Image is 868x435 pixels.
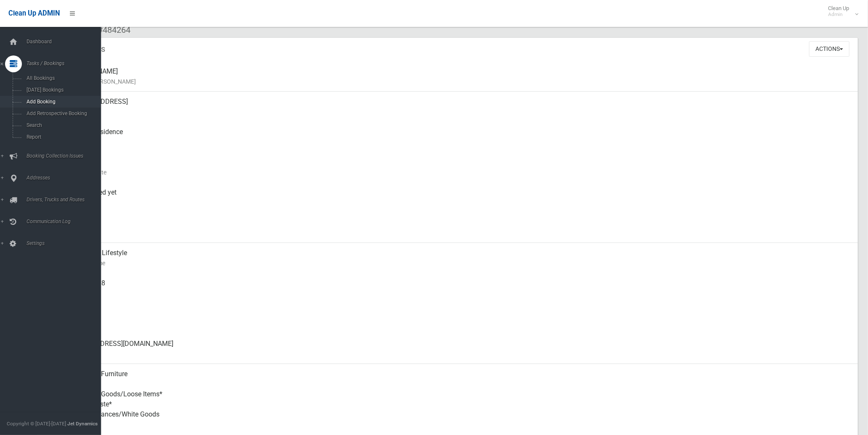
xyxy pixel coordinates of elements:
span: Add Booking [24,99,101,105]
div: Not collected yet [67,182,851,213]
div: Lola Strata Lifestyle [67,243,851,273]
div: [EMAIL_ADDRESS][DOMAIN_NAME] [67,334,851,364]
div: Front of Residence [67,122,851,152]
small: Collection Date [67,167,851,177]
span: All Bookings [24,75,101,81]
div: 0414491718 [67,273,851,303]
span: Search [24,122,101,128]
span: Addresses [24,175,108,181]
span: Copyright © [DATE]-[DATE] [7,421,66,427]
span: Tasks / Bookings [24,61,108,66]
small: Mobile [67,288,851,298]
small: Address [67,107,851,117]
span: Clean Up [824,5,857,18]
div: Household Furniture Electronics Household Goods/Loose Items* Garden Waste* Metal Appliances/White... [67,364,851,435]
button: Actions [809,41,849,57]
small: Contact Name [67,258,851,268]
strong: Jet Dynamics [67,421,98,427]
span: Drivers, Trucks and Routes [24,197,108,203]
small: Email [67,349,851,359]
small: Items [67,419,851,430]
small: Admin [828,11,849,18]
span: Clean Up ADMIN [8,9,60,17]
div: [DATE] [67,213,851,243]
div: None given [67,303,851,334]
div: [DATE] [67,152,851,182]
small: Landline [67,319,851,329]
span: Communication Log [24,219,108,224]
span: Add Retrospective Booking [24,111,101,116]
a: [EMAIL_ADDRESS][DOMAIN_NAME]Email [37,334,858,364]
span: [DATE] Bookings [24,87,101,93]
small: Zone [67,228,851,238]
span: Report [24,134,101,140]
div: [STREET_ADDRESS] [67,92,851,122]
span: Booking Collection Issues [24,153,108,159]
div: [PERSON_NAME] [67,61,851,92]
small: Pickup Point [67,137,851,147]
span: Dashboard [24,39,108,45]
span: Settings [24,240,108,246]
small: Collected At [67,198,851,208]
small: Name of [PERSON_NAME] [67,76,851,87]
li: #484264 [92,22,130,38]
